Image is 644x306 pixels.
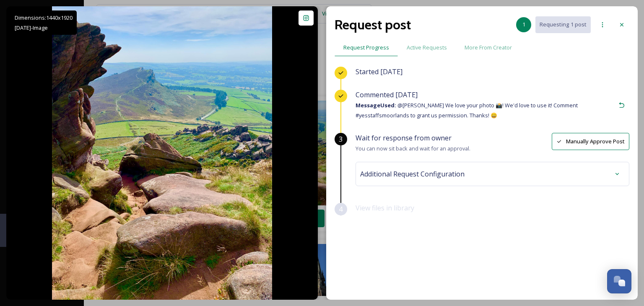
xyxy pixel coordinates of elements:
[356,101,578,119] span: @[PERSON_NAME] We love your photo 📸! We'd love to use it! Comment #yesstaffsmoorlands to grant us...
[360,169,465,179] span: Additional Request Configuration
[52,6,272,300] img: The Roaches are so beautiful at this time of year!🍂 #nature #wildlife #photography #explore #staf...
[552,133,629,150] button: Manually Approve Post
[356,133,452,143] span: Wait for response from owner
[339,134,343,144] span: 3
[356,90,418,99] span: Commented [DATE]
[356,145,470,152] span: You can now sit back and wait for an approval.
[339,204,343,214] span: 4
[356,203,414,213] span: View files in library
[356,101,396,109] strong: Message Used:
[607,269,631,293] button: Open Chat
